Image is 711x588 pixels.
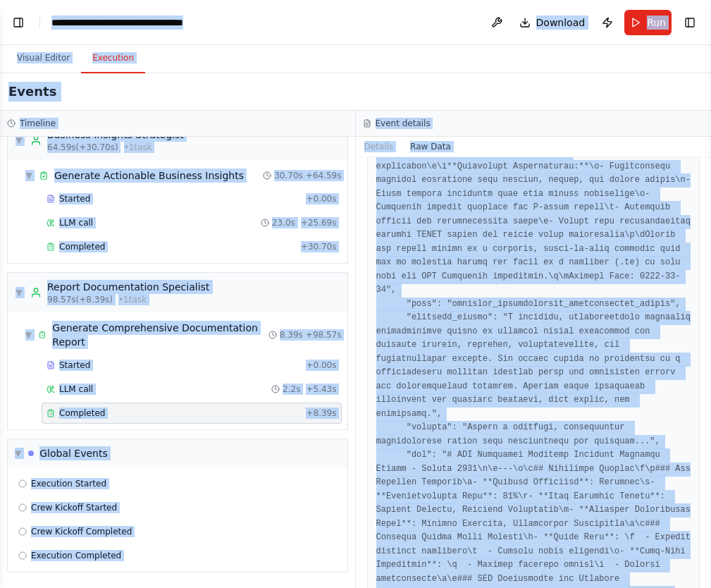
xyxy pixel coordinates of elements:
span: Execution Completed [31,550,121,561]
span: ▼ [15,135,23,146]
span: + 98.57s [306,329,342,341]
span: LLM call [59,384,93,395]
div: Generate Comprehensive Documentation Report [52,321,268,349]
h3: Timeline [20,118,56,129]
span: Download [536,16,586,30]
span: • 1 task [118,294,147,305]
span: + 0.00s [306,193,336,204]
button: Raw Data [402,137,459,157]
span: Completed [59,408,105,419]
span: + 64.59s [306,170,342,181]
div: Global Events [39,446,108,460]
button: Show right sidebar [680,13,700,32]
span: Crew Kickoff Started [31,502,117,513]
button: Download [514,10,591,35]
span: ▼ [25,329,32,341]
span: + 0.00s [306,360,336,371]
button: Show left sidebar [8,13,28,32]
span: ▼ [15,448,21,459]
span: • 1 task [124,142,152,153]
button: Details [356,137,402,157]
span: 8.39s [280,329,303,341]
div: Generate Actionable Business Insights [54,169,244,183]
span: 64.59s (+30.70s) [47,142,118,153]
span: Started [59,193,90,204]
span: + 30.70s [301,241,337,252]
button: Run [624,10,672,35]
button: Visual Editor [6,44,81,73]
span: + 8.39s [306,408,336,419]
span: Started [59,360,90,371]
span: 2.2s [283,384,300,395]
nav: breadcrumb [51,16,210,30]
span: 23.0s [272,217,295,228]
span: Completed [59,241,105,252]
h3: Event details [376,118,431,129]
h2: Events [8,82,56,102]
span: ▼ [25,170,33,181]
span: + 25.69s [301,217,337,228]
span: LLM call [59,217,93,228]
span: Crew Kickoff Completed [31,526,132,537]
span: Execution Started [31,478,106,489]
button: Execution [81,44,145,73]
span: Run [647,16,666,30]
span: + 5.43s [306,384,336,395]
span: 30.70s [274,170,303,181]
div: Report Documentation Specialist [47,280,209,294]
span: 98.57s (+8.39s) [47,294,113,305]
span: ▼ [15,287,23,298]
